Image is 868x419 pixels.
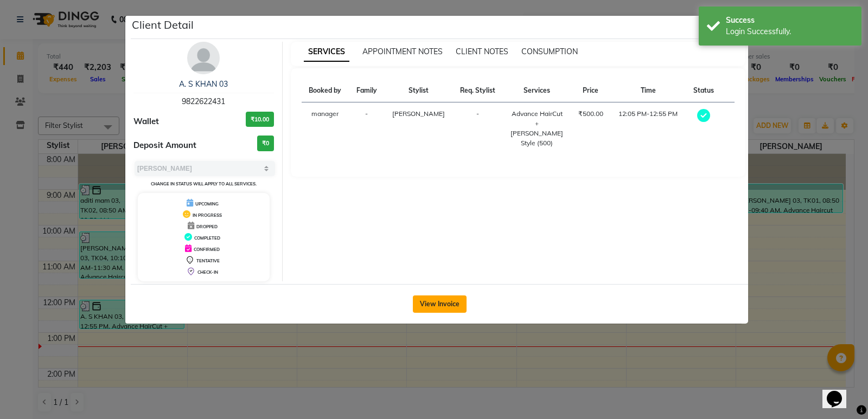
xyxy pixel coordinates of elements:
[197,269,218,275] span: CHECK-IN
[257,136,274,151] h3: ₹0
[726,26,853,37] div: Login Successfully.
[456,47,508,56] span: CLIENT NOTES
[503,79,571,102] th: Services
[193,212,222,218] span: IN PROGRESS
[349,79,384,102] th: Family
[610,79,686,102] th: Time
[452,79,503,102] th: Req. Stylist
[571,79,610,102] th: Price
[132,17,194,33] h5: Client Detail
[196,224,218,229] span: DROPPED
[133,115,159,128] span: Wallet
[384,79,452,102] th: Stylist
[509,109,564,148] div: Advance HairCut +[PERSON_NAME] Style (500)
[822,376,857,408] iframe: chat widget
[413,295,467,313] button: View Invoice
[304,42,349,62] span: SERVICES
[194,247,220,252] span: CONFIRMED
[151,181,257,186] small: Change in status will apply to all services.
[362,47,443,56] span: APPOINTMENT NOTES
[195,201,219,207] span: UPCOMING
[194,235,220,241] span: COMPLETED
[521,47,578,56] span: CONSUMPTION
[133,139,196,152] span: Deposit Amount
[686,79,721,102] th: Status
[187,42,220,74] img: avatar
[726,15,853,26] div: Success
[179,79,228,89] a: A. S KHAN 03
[246,112,274,127] h3: ₹10.00
[577,109,604,119] div: ₹500.00
[349,102,384,155] td: -
[302,79,349,102] th: Booked by
[452,102,503,155] td: -
[182,96,225,106] span: 9822622431
[196,258,220,263] span: TENTATIVE
[610,102,686,155] td: 12:05 PM-12:55 PM
[392,109,445,118] span: [PERSON_NAME]
[302,102,349,155] td: manager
